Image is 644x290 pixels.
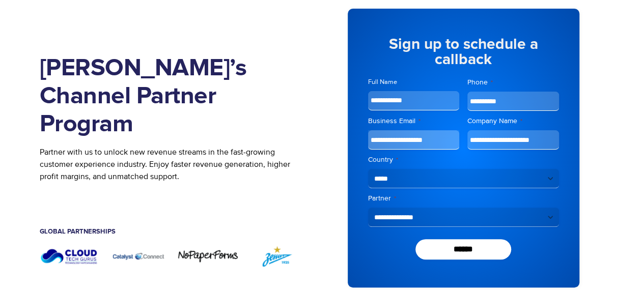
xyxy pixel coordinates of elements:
[467,116,559,126] label: Company Name
[178,249,237,263] img: nopaperforms
[40,245,307,267] div: Image Carousel
[40,228,307,235] h5: Global Partnerships
[368,116,460,126] label: Business Email
[467,77,559,88] label: Phone
[178,249,237,263] div: 1 / 7
[368,37,559,67] h5: Sign up to schedule a callback
[247,245,306,267] div: 2 / 7
[40,245,99,267] img: CloubTech
[368,193,559,204] label: Partner
[40,54,307,138] h1: [PERSON_NAME]’s Channel Partner Program
[40,245,99,267] div: 6 / 7
[40,146,307,183] p: Partner with us to unlock new revenue streams in the fast-growing customer experience industry. E...
[368,155,559,165] label: Country
[109,245,168,267] div: 7 / 7
[109,245,168,267] img: CatalystConnect
[368,77,460,87] label: Full Name
[247,245,306,267] img: ZENIT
